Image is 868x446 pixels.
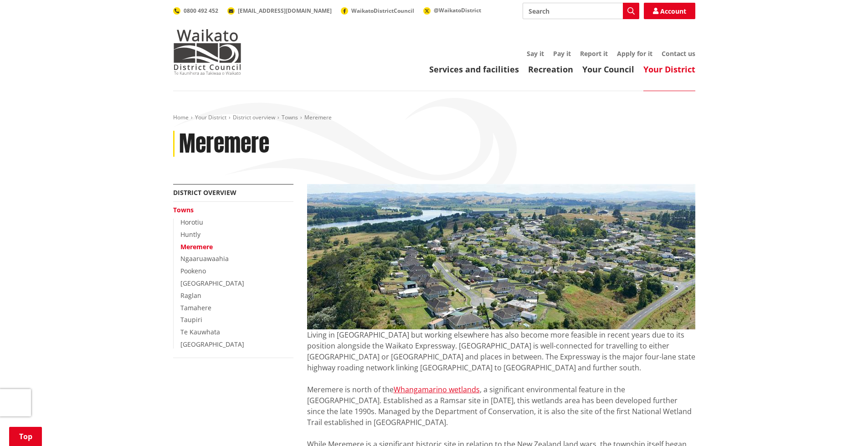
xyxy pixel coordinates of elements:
[553,49,571,58] a: Pay it
[523,3,639,19] input: Search input
[195,113,226,121] a: Your District
[173,188,236,197] a: District overview
[582,64,634,75] a: Your Council
[173,29,241,75] img: Waikato District Council - Te Kaunihera aa Takiwaa o Waikato
[434,6,481,14] span: @WaikatoDistrict
[238,7,332,15] span: [EMAIL_ADDRESS][DOMAIN_NAME]
[184,7,218,15] span: 0800 492 452
[282,113,298,121] a: Towns
[180,315,202,324] a: Taupiri
[180,328,220,336] a: Te Kauwhata
[173,205,194,214] a: Towns
[180,291,201,300] a: Raglan
[233,113,275,121] a: District overview
[617,49,652,58] a: Apply for it
[351,7,414,15] span: WaikatoDistrictCouncil
[307,184,695,329] img: Meremere welcome sign
[179,131,269,157] h1: Meremere
[227,7,332,15] a: [EMAIL_ADDRESS][DOMAIN_NAME]
[429,64,519,75] a: Services and facilities
[580,49,608,58] a: Report it
[180,267,206,275] a: Pookeno
[180,254,229,263] a: Ngaaruawaahia
[643,64,695,75] a: Your District
[173,7,218,15] a: 0800 492 452
[304,113,332,121] span: Meremere
[394,384,480,395] a: Whangamarino wetlands
[180,230,200,239] a: Huntly
[423,6,481,14] a: @WaikatoDistrict
[644,3,695,19] a: Account
[341,7,414,15] a: WaikatoDistrictCouncil
[528,64,573,75] a: Recreation
[173,114,695,122] nav: breadcrumb
[180,279,244,287] a: [GEOGRAPHIC_DATA]
[180,218,203,226] a: Horotiu
[180,242,213,251] a: Meremere
[180,303,211,312] a: Tamahere
[662,49,695,58] a: Contact us
[180,340,244,349] a: [GEOGRAPHIC_DATA]
[9,427,42,446] a: Top
[527,49,544,58] a: Say it
[173,113,189,121] a: Home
